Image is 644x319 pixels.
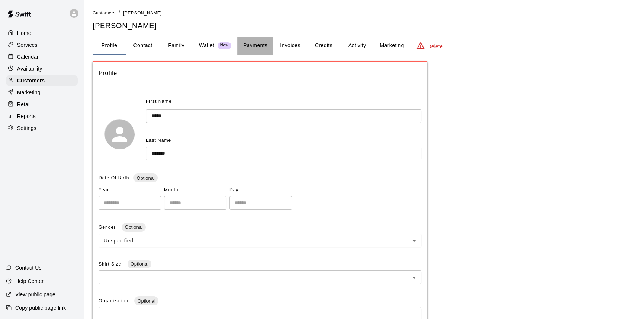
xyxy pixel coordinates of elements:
[99,261,123,267] span: Shirt Size
[122,224,145,230] span: Optional
[428,43,443,50] p: Delete
[6,123,78,134] a: Settings
[93,37,635,55] div: basic tabs example
[15,304,66,312] p: Copy public page link
[99,225,117,230] span: Gender
[15,264,42,271] p: Contact Us
[123,10,162,16] span: [PERSON_NAME]
[17,53,39,61] p: Calendar
[133,175,157,181] span: Optional
[15,291,55,298] p: View public page
[17,77,45,84] p: Customers
[17,65,42,72] p: Availability
[307,37,340,55] button: Credits
[199,42,215,49] p: Wallet
[164,184,226,196] span: Month
[93,21,635,31] h5: [PERSON_NAME]
[6,63,78,74] a: Availability
[93,10,116,16] span: Customers
[146,138,171,143] span: Last Name
[17,113,36,120] p: Reports
[15,277,44,285] p: Help Center
[99,234,421,247] div: Unspecified
[93,10,116,16] a: Customers
[17,41,38,49] p: Services
[6,51,78,62] a: Calendar
[128,261,151,267] span: Optional
[374,37,410,55] button: Marketing
[218,43,231,48] span: New
[340,37,374,55] button: Activity
[146,96,172,108] span: First Name
[229,184,292,196] span: Day
[6,99,78,110] a: Retail
[6,75,78,86] a: Customers
[6,111,78,122] a: Reports
[93,9,635,17] nav: breadcrumb
[126,37,160,55] button: Contact
[99,175,129,180] span: Date Of Birth
[237,37,273,55] button: Payments
[6,39,78,51] a: Services
[99,68,421,78] span: Profile
[6,87,78,98] a: Marketing
[17,124,36,132] p: Settings
[160,37,193,55] button: Family
[93,37,126,55] button: Profile
[99,298,130,303] span: Organization
[17,29,31,37] p: Home
[99,184,161,196] span: Year
[119,9,120,17] li: /
[134,298,158,304] span: Optional
[6,27,78,39] a: Home
[17,101,31,108] p: Retail
[273,37,307,55] button: Invoices
[17,89,41,96] p: Marketing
